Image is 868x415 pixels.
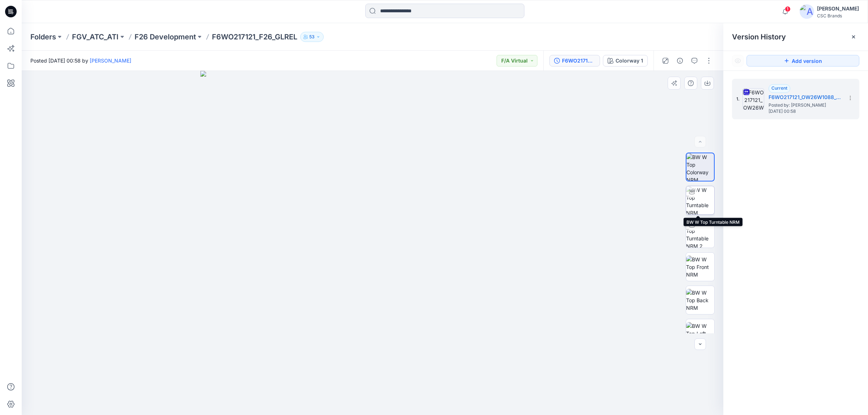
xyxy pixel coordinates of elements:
[616,57,643,65] div: Colorway 1
[686,322,714,345] img: BW W Top Left NRM
[72,32,119,42] a: FGV_ATC_ATI
[686,289,714,312] img: BW W Top Back NRM
[90,57,131,64] a: [PERSON_NAME]
[732,33,786,41] span: Version History
[800,4,814,19] img: avatar
[769,102,841,109] span: Posted by: Susie Kim
[769,109,841,114] span: [DATE] 00:58
[562,57,595,65] div: F6WO217121_OW26W1088_F26_GLREL_VFA
[686,186,714,214] img: BW W Top Turntable NRM
[212,32,297,42] p: F6WO217121_F26_GLREL
[785,6,791,12] span: 1
[135,32,196,42] a: F26 Development
[736,96,740,102] span: 1.
[769,93,841,102] h5: F6WO217121_OW26W1088_F26_GLREL_VFA
[743,88,764,110] img: F6WO217121_OW26W1088_F26_GLREL_VFA
[817,13,859,18] div: CSC Brands
[674,55,686,67] button: Details
[300,32,324,42] button: 53
[686,256,714,278] img: BW W Top Front NRM
[309,33,315,41] p: 53
[732,55,744,67] button: Show Hidden Versions
[686,219,714,248] img: BW W Top Turntable NRM 2
[771,85,787,91] span: Current
[851,34,856,40] button: Close
[30,32,56,42] a: Folders
[686,153,714,181] img: BW W Top Colorway NRM
[603,55,648,67] button: Colorway 1
[817,4,859,13] div: [PERSON_NAME]
[549,55,600,67] button: F6WO217121_OW26W1088_F26_GLREL_VFA
[746,55,859,67] button: Add version
[30,57,131,64] span: Posted [DATE] 00:58 by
